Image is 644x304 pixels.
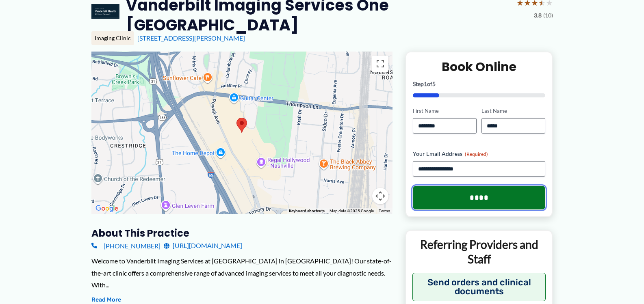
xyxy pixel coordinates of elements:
span: Map data ©2025 Google [330,209,374,213]
div: Imaging Clinic [91,31,134,45]
img: Google [93,203,120,214]
div: Welcome to Vanderbilt Imaging Services at [GEOGRAPHIC_DATA] in [GEOGRAPHIC_DATA]! Our state-of-th... [91,255,392,291]
span: (Required) [465,151,488,157]
a: Terms (opens in new tab) [379,209,390,213]
p: Step of [413,81,546,87]
button: Map camera controls [372,188,388,204]
button: Send orders and clinical documents [412,273,546,301]
button: Keyboard shortcuts [289,208,325,214]
p: Referring Providers and Staff [412,237,546,267]
a: [URL][DOMAIN_NAME] [164,239,242,252]
a: [PHONE_NUMBER] [91,239,160,252]
label: Your Email Address [413,150,546,158]
a: Open this area in Google Maps (opens a new window) [93,203,120,214]
h2: Book Online [413,59,546,75]
span: (10) [543,10,553,21]
button: Toggle fullscreen view [372,56,388,72]
span: 5 [432,80,436,87]
h3: About this practice [91,227,392,239]
label: First Name [413,107,477,115]
span: 1 [424,80,427,87]
span: 3.8 [534,10,542,21]
a: [STREET_ADDRESS][PERSON_NAME] [137,34,245,42]
label: Last Name [481,107,545,115]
